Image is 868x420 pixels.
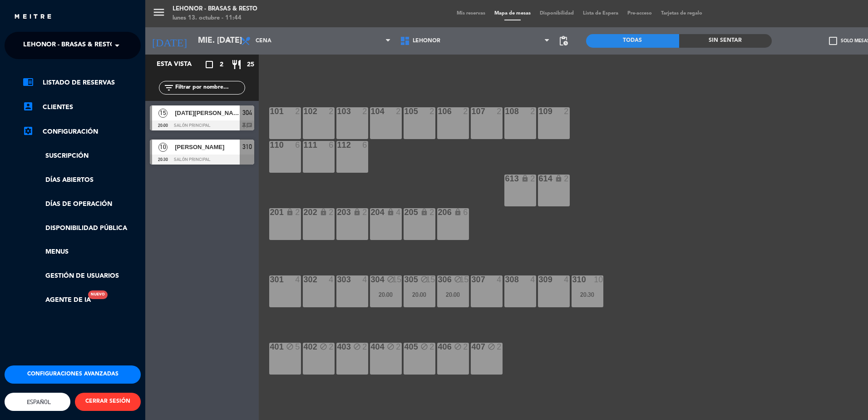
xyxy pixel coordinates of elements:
[163,82,174,93] i: filter_list
[174,83,245,93] input: Filtrar por nombre...
[23,199,141,210] a: Días de Operación
[175,108,240,118] span: [DATE][PERSON_NAME]
[158,143,168,152] span: 10
[23,36,115,55] span: Lehonor - Brasas & Resto
[220,60,223,70] span: 2
[23,101,34,112] i: account_box
[23,295,91,305] a: Agente de IANuevo
[23,271,141,281] a: Gestión de usuarios
[23,175,141,185] a: Días abiertos
[23,76,34,87] i: chrome_reader_mode
[23,223,141,234] a: Disponibilidad pública
[23,126,141,137] a: Configuración
[88,290,108,299] div: Nuevo
[23,247,141,257] a: Menus
[175,142,240,152] span: [PERSON_NAME]
[242,107,252,118] span: 304
[150,59,211,70] div: Esta vista
[23,151,141,161] a: Suscripción
[23,77,141,88] a: chrome_reader_modeListado de Reservas
[14,14,52,20] img: MEITRE
[23,102,141,113] a: account_boxClientes
[242,141,252,152] span: 310
[231,59,242,70] i: restaurant
[5,365,141,384] button: Configuraciones avanzadas
[158,109,168,118] span: 15
[23,125,34,136] i: settings_applications
[75,393,141,411] button: CERRAR SESIÓN
[247,60,254,70] span: 25
[25,399,51,405] span: Español
[204,59,215,70] i: crop_square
